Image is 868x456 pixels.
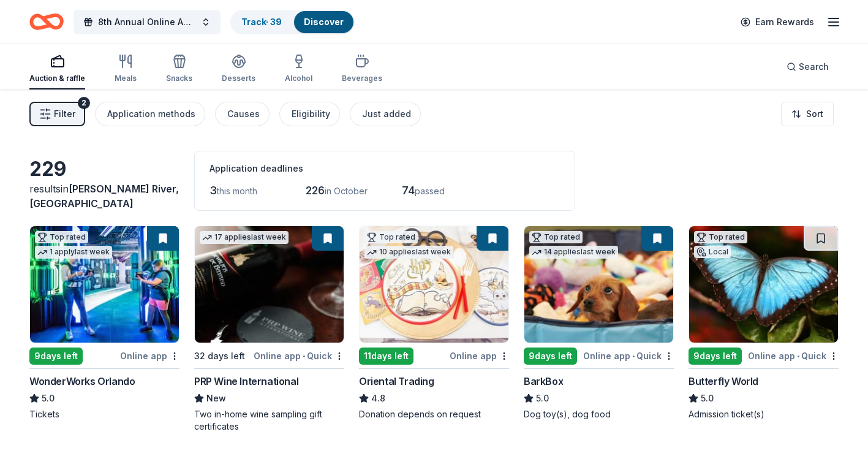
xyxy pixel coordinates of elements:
span: 226 [306,184,325,197]
button: Sort [781,102,834,126]
div: 9 days left [689,348,742,365]
button: Desserts [222,49,255,89]
span: • [632,351,635,361]
img: Image for Oriental Trading [360,226,508,343]
span: in [29,183,179,210]
div: Desserts [222,74,255,83]
a: Image for WonderWorks OrlandoTop rated1 applylast week9days leftOnline appWonderWorks Orlando5.0T... [29,226,179,420]
span: [PERSON_NAME] River, [GEOGRAPHIC_DATA] [29,183,179,210]
div: WonderWorks Orlando [29,374,135,389]
button: Application methods [95,102,205,126]
button: Track· 39Discover [230,10,355,34]
div: BarkBox [524,374,563,389]
div: Online app Quick [254,348,344,363]
div: Donation depends on request [359,408,509,420]
button: Search [777,55,839,79]
button: Causes [215,102,270,126]
div: Auction & raffle [29,74,85,83]
a: Image for Butterfly WorldTop ratedLocal9days leftOnline app•QuickButterfly World5.0Admission tick... [689,226,839,420]
span: • [797,351,799,361]
div: 2 [78,97,90,109]
a: Home [29,7,64,36]
div: Application methods [107,107,195,121]
div: Top rated [35,231,88,243]
div: Admission ticket(s) [689,408,839,420]
span: New [206,391,226,406]
span: 8th Annual Online Auction [98,15,196,29]
button: Meals [115,49,137,89]
span: • [303,351,305,361]
div: 14 applies last week [529,246,618,259]
a: Earn Rewards [733,11,821,33]
span: 5.0 [701,391,714,406]
div: Meals [115,74,137,83]
div: Just added [362,107,411,121]
span: Filter [54,107,75,121]
a: Image for Oriental TradingTop rated10 applieslast week11days leftOnline appOriental Trading4.8Don... [359,226,509,420]
span: 74 [402,184,415,197]
span: 5.0 [536,391,549,406]
div: PRP Wine International [194,374,298,389]
span: 5.0 [42,391,55,406]
div: Online app Quick [583,348,674,363]
button: 8th Annual Online Auction [74,10,221,34]
a: Track· 39 [241,17,282,27]
div: results [29,181,179,211]
button: Beverages [342,49,382,89]
div: 9 days left [29,348,83,365]
img: Image for Butterfly World [689,226,838,343]
a: Image for PRP Wine International17 applieslast week32 days leftOnline app•QuickPRP Wine Internati... [194,226,344,433]
button: Snacks [166,49,192,89]
div: Application deadlines [209,161,560,176]
span: 4.8 [371,391,385,406]
div: Online app Quick [748,348,839,363]
span: 3 [209,184,217,197]
div: 10 applies last week [364,246,453,259]
div: Two in-home wine sampling gift certificates [194,408,344,433]
div: Local [694,246,731,258]
div: Snacks [166,74,192,83]
div: 1 apply last week [35,246,112,259]
a: Image for BarkBoxTop rated14 applieslast week9days leftOnline app•QuickBarkBox5.0Dog toy(s), dog ... [524,226,674,420]
span: this month [217,186,257,196]
button: Just added [350,102,421,126]
a: Discover [304,17,344,27]
div: 229 [29,157,179,181]
span: in October [325,186,368,196]
img: Image for PRP Wine International [195,226,344,343]
img: Image for BarkBox [524,226,673,343]
img: Image for WonderWorks Orlando [30,226,179,343]
span: Sort [806,107,823,121]
div: 9 days left [524,348,577,365]
div: Top rated [364,231,418,243]
div: Beverages [342,74,382,83]
div: Online app [450,348,509,363]
button: Filter2 [29,102,85,126]
div: Eligibility [292,107,330,121]
span: passed [415,186,445,196]
div: Oriental Trading [359,374,434,389]
div: 11 days left [359,348,413,365]
span: Search [799,59,829,74]
div: Alcohol [285,74,312,83]
div: Top rated [529,231,583,243]
button: Eligibility [279,102,340,126]
div: 32 days left [194,349,245,363]
div: Online app [120,348,179,363]
button: Alcohol [285,49,312,89]
div: Tickets [29,408,179,420]
div: Causes [227,107,260,121]
div: Dog toy(s), dog food [524,408,674,420]
div: Butterfly World [689,374,758,389]
div: Top rated [694,231,747,243]
button: Auction & raffle [29,49,85,89]
div: 17 applies last week [200,231,289,244]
